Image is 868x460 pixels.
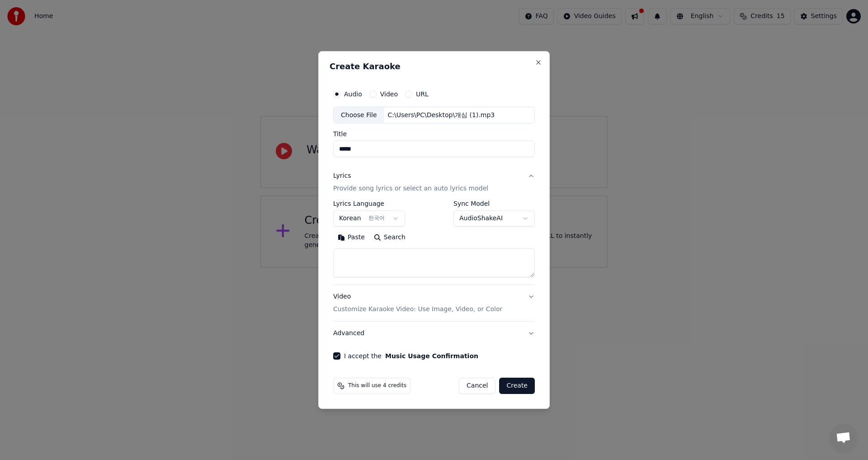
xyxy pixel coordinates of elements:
h2: Create Karaoke [330,62,538,71]
label: Video [380,91,398,97]
button: I accept the [385,353,478,359]
label: I accept the [344,353,478,359]
button: LyricsProvide song lyrics or select an auto lyrics model [333,165,535,201]
label: Lyrics Language [333,201,405,207]
label: Title [333,131,535,138]
button: Paste [333,231,369,245]
div: LyricsProvide song lyrics or select an auto lyrics model [333,201,535,285]
span: This will use 4 credits [348,382,406,389]
div: Video [333,293,502,314]
div: C:\Users\PC\Desktop\개심 (1).mp3 [384,111,499,120]
p: Customize Karaoke Video: Use Image, Video, or Color [333,305,502,314]
div: Choose File [334,107,384,123]
button: Search [369,231,410,245]
label: URL [416,91,429,97]
label: Audio [344,91,362,97]
button: Create [499,378,535,394]
button: Cancel [459,378,495,394]
button: Advanced [333,322,535,345]
label: Sync Model [453,201,535,207]
p: Provide song lyrics or select an auto lyrics model [333,185,488,194]
button: VideoCustomize Karaoke Video: Use Image, Video, or Color [333,285,535,322]
div: Lyrics [333,172,351,181]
